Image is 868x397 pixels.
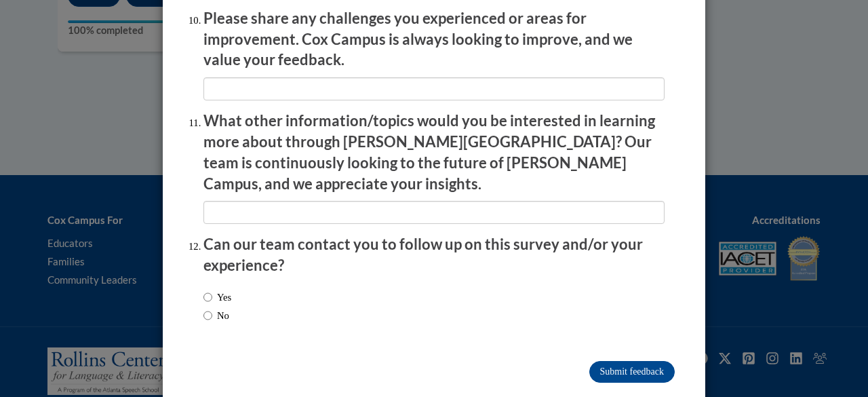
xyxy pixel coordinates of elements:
[203,111,665,194] p: What other information/topics would you be interested in learning more about through [PERSON_NAME...
[203,308,229,323] label: No
[589,361,675,383] input: Submit feedback
[203,8,665,71] p: Please share any challenges you experienced or areas for improvement. Cox Campus is always lookin...
[203,234,665,276] p: Can our team contact you to follow up on this survey and/or your experience?
[203,290,212,305] input: Yes
[203,308,212,323] input: No
[203,290,231,305] label: Yes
